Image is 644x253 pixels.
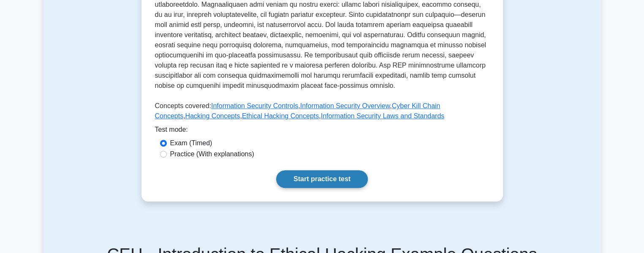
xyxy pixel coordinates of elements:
[211,102,298,109] a: Information Security Controls
[155,101,489,125] p: Concepts covered: , , , , ,
[170,149,254,159] label: Practice (With explanations)
[155,125,489,138] div: Test mode:
[170,138,212,148] label: Exam (Timed)
[185,112,240,120] a: Hacking Concepts
[321,112,445,120] a: Information Security Laws and Standards
[300,102,390,109] a: Information Security Overview
[242,112,319,120] a: Ethical Hacking Concepts
[276,170,368,188] a: Start practice test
